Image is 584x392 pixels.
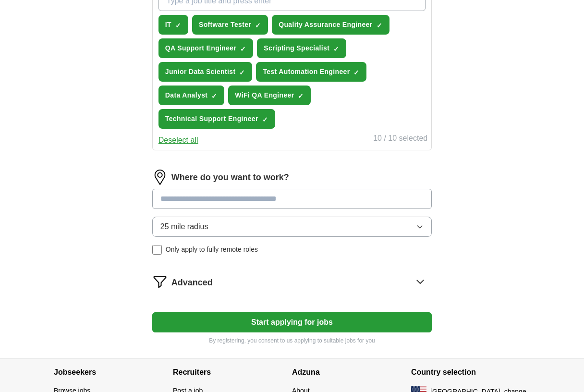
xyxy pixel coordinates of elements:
[171,276,213,289] span: Advanced
[257,38,346,58] button: Scripting Specialist✓
[199,20,251,30] span: Software Tester
[171,171,289,184] label: Where do you want to work?
[158,109,275,129] button: Technical Support Engineer✓
[158,38,253,58] button: QA Support Engineer✓
[165,90,208,100] span: Data Analyst
[240,45,246,53] span: ✓
[152,245,162,255] input: Only apply to fully remote roles
[279,20,372,30] span: Quality Assurance Engineer
[152,217,432,237] button: 25 mile radius
[298,92,304,100] span: ✓
[264,43,329,53] span: Scripting Specialist
[152,312,432,332] button: Start applying for jobs
[353,69,359,76] span: ✓
[165,114,258,124] span: Technical Support Engineer
[333,45,339,53] span: ✓
[158,86,225,105] button: Data Analyst✓
[160,221,208,233] span: 25 mile radius
[165,43,236,53] span: QA Support Engineer
[255,22,261,29] span: ✓
[272,15,389,35] button: Quality Assurance Engineer✓
[263,67,350,77] span: Test Automation Engineer
[377,22,382,29] span: ✓
[256,62,366,82] button: Test Automation Engineer✓
[228,86,311,105] button: WiFi QA Engineer✓
[373,133,427,146] div: 10 / 10 selected
[192,15,268,35] button: Software Tester✓
[211,92,217,100] span: ✓
[152,274,168,289] img: filter
[235,90,294,100] span: WiFi QA Engineer
[262,116,268,123] span: ✓
[411,359,530,386] h4: Country selection
[175,22,181,29] span: ✓
[158,62,253,82] button: Junior Data Scientist✓
[165,67,236,77] span: Junior Data Scientist
[239,69,245,76] span: ✓
[158,135,198,146] button: Deselect all
[165,20,171,30] span: IT
[166,245,258,255] span: Only apply to fully remote roles
[152,336,432,345] p: By registering, you consent to us applying to suitable jobs for you
[158,15,188,35] button: IT✓
[152,170,168,185] img: location.png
